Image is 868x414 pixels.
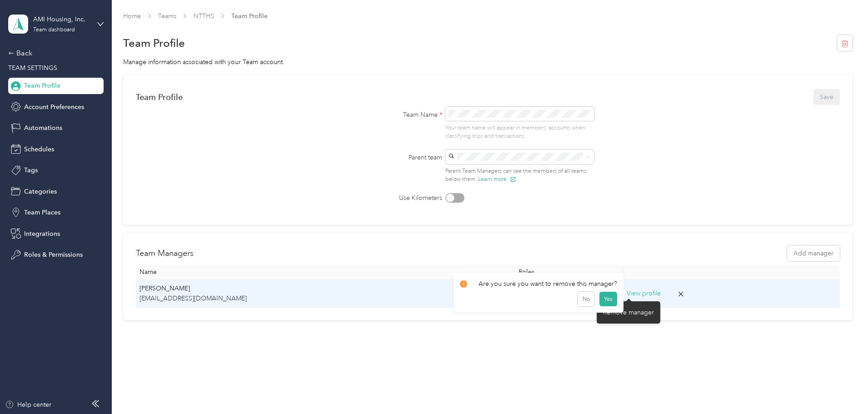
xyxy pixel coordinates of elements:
span: Schedules [24,145,54,154]
a: Home [123,12,141,20]
button: View profile [627,289,661,299]
button: Learn more [478,175,516,183]
label: Use Kilometers [360,193,442,203]
span: Categories [24,187,57,196]
span: Roles & Permissions [24,250,83,259]
div: Manage information associated with your Team account. [123,57,853,67]
div: Team Profile [136,92,183,102]
label: Team Name [360,110,442,120]
h2: Team Managers [136,247,194,259]
span: Parent Team Managers can see the members of all teams below them. [445,168,586,183]
span: Account Preferences [24,102,84,112]
button: Add manager [787,245,840,261]
span: Team Profile [24,81,60,90]
div: AMI Housing, Inc. [33,15,90,24]
p: [PERSON_NAME] [140,284,511,294]
span: Team Places [24,208,60,217]
h1: Team Profile [123,38,185,48]
span: Team Profile [231,11,268,21]
div: Are you sure you want to remove this manager? [460,279,617,289]
span: Automations [24,123,62,133]
button: No [578,292,594,306]
a: NTTHS [194,12,214,20]
div: Remove manager [597,301,660,324]
div: Team dashboard [33,27,75,33]
button: Yes [599,292,617,306]
p: [EMAIL_ADDRESS][DOMAIN_NAME] [140,294,511,304]
a: Teams [158,12,176,20]
span: Integrations [24,229,60,239]
div: Back [8,48,99,59]
th: Roles [515,264,623,280]
iframe: Everlance-gr Chat Button Frame [817,363,868,414]
span: Tags [24,165,38,175]
th: Name [136,264,515,280]
button: Help center [5,400,51,409]
p: Your team name will appear in members’ accounts when classifying trips and transactions. [445,124,594,140]
label: Parent team [360,153,442,162]
span: TEAM SETTINGS [8,64,57,72]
